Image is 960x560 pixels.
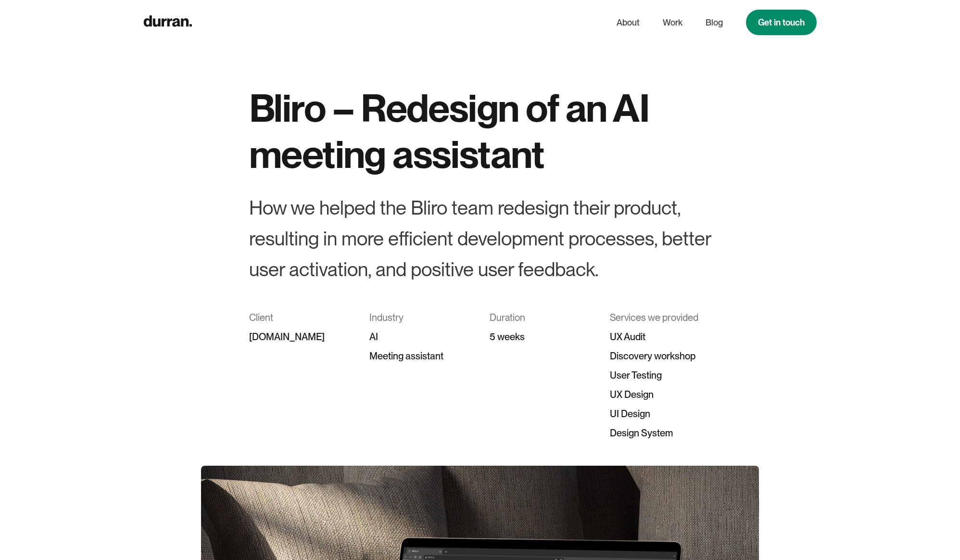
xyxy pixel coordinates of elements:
div: User Testing [610,366,711,385]
div: [DOMAIN_NAME] [249,327,350,346]
div: UX Design [610,385,711,404]
div: UI Design [610,404,711,423]
div: Meeting assistant [369,346,470,366]
h1: Bliro – Redesign of an AI meeting assistant [249,85,711,177]
a: Work [663,13,682,32]
div: How we helped the Bliro team redesign their product, resulting in more efficient development proc... [249,192,711,285]
div: Industry [369,308,470,327]
div: AI [369,327,470,346]
div: Discovery workshop [610,346,711,366]
div: Services we provided [610,308,711,327]
a: Get in touch [746,10,817,35]
div: UX Audit [610,327,711,346]
div: Duration [490,308,591,327]
div: Client [249,308,350,327]
a: About [617,13,640,32]
a: Blog [706,13,723,32]
div: Design System [610,423,711,443]
div: 5 weeks [490,327,591,346]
